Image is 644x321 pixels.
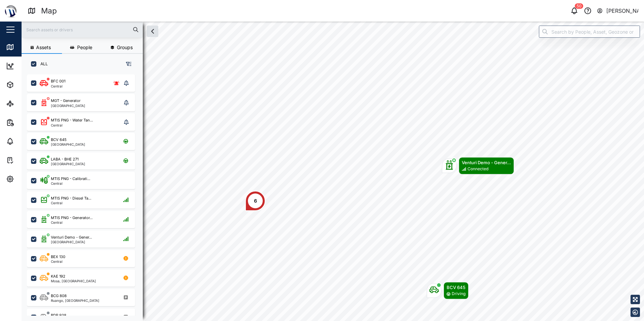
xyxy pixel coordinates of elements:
[427,282,469,299] div: Map marker
[51,254,65,260] div: BEX 130
[51,176,90,182] div: MTIS PNG - Calibrati...
[26,25,139,35] input: Search assets or drivers
[51,299,99,302] div: Ruango, [GEOGRAPHIC_DATA]
[51,78,65,84] div: BFC 001
[51,98,80,104] div: MGT - Generator
[51,215,93,221] div: MTIS PNG - Generator...
[36,45,51,50] span: Assets
[18,100,34,107] div: Sites
[41,5,57,17] div: Map
[51,274,65,279] div: KAE 192
[18,156,36,164] div: Tasks
[452,291,465,297] div: Driving
[3,3,18,18] img: Main Logo
[18,81,38,88] div: Assets
[597,6,639,15] button: [PERSON_NAME]
[51,123,93,127] div: Central
[51,260,65,263] div: Central
[51,221,93,224] div: Central
[22,22,644,321] canvas: Map
[51,313,66,318] div: BDP 938
[51,117,93,123] div: MTIS PNG - Water Tan...
[36,61,48,67] label: ALL
[442,157,514,174] div: Map marker
[606,7,639,15] div: [PERSON_NAME]
[51,279,96,283] div: Mosa, [GEOGRAPHIC_DATA]
[117,45,133,50] span: Groups
[77,45,92,50] span: People
[18,119,40,126] div: Reports
[51,240,92,244] div: [GEOGRAPHIC_DATA]
[51,104,85,107] div: [GEOGRAPHIC_DATA]
[539,26,640,38] input: Search by People, Asset, Geozone or Place
[245,191,265,211] div: Map marker
[18,175,41,183] div: Settings
[254,197,257,205] div: 6
[18,43,33,51] div: Map
[51,162,85,166] div: [GEOGRAPHIC_DATA]
[51,235,92,240] div: Venturi Demo - Gener...
[51,84,65,88] div: Central
[468,166,488,172] div: Connected
[51,293,67,299] div: BCG 808
[462,159,511,166] div: Venturi Demo - Gener...
[51,195,91,201] div: MTIS PNG - Diesel Ta...
[18,62,48,70] div: Dashboard
[51,201,91,205] div: Central
[27,72,142,316] div: grid
[51,137,67,143] div: BCV 645
[575,3,583,9] div: 50
[18,138,38,145] div: Alarms
[447,284,465,291] div: BCV 645
[51,156,78,162] div: LABA - BHE 271
[51,182,90,185] div: Central
[51,143,85,146] div: [GEOGRAPHIC_DATA]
